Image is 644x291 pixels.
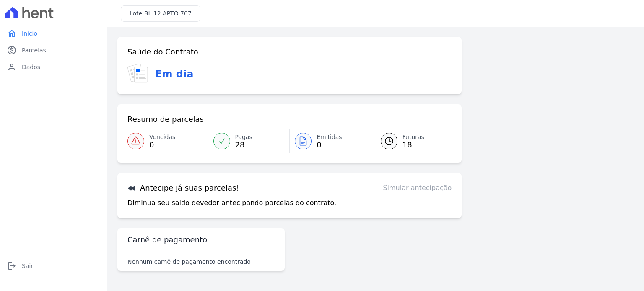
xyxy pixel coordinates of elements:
a: homeInício [3,25,104,42]
i: person [7,62,17,72]
i: home [7,28,17,39]
a: paidParcelas [3,42,104,59]
span: Pagas [235,133,252,142]
a: Vencidas 0 [127,129,208,153]
span: 18 [402,142,424,148]
p: Nenhum carnê de pagamento encontrado [127,258,251,266]
h3: Em dia [155,67,193,82]
a: Emitidas 0 [290,129,371,153]
span: 28 [235,142,252,148]
a: Pagas 28 [208,129,290,153]
span: Parcelas [22,46,46,54]
span: Emitidas [317,133,342,142]
a: logoutSair [3,258,104,274]
i: logout [7,261,17,271]
span: Dados [22,63,40,71]
span: BL 12 APTO 707 [144,10,192,17]
a: Futuras 18 [371,129,452,153]
a: personDados [3,59,104,75]
h3: Saúde do Contrato [127,47,198,57]
span: Sair [22,262,33,270]
span: Vencidas [149,133,175,142]
i: paid [7,45,17,55]
h3: Carnê de pagamento [127,235,207,245]
span: 0 [149,142,175,148]
h3: Lote: [130,9,192,18]
span: 0 [317,142,342,148]
h3: Antecipe já suas parcelas! [127,183,239,193]
h3: Resumo de parcelas [127,114,204,124]
span: Futuras [402,133,424,142]
span: Início [22,29,37,38]
p: Diminua seu saldo devedor antecipando parcelas do contrato. [127,198,336,208]
a: Simular antecipação [383,183,452,193]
